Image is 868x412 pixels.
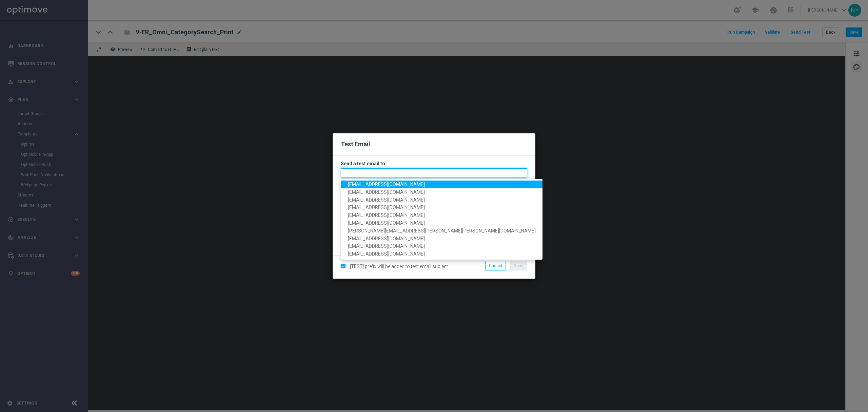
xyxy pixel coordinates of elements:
[341,235,542,242] a: [EMAIL_ADDRESS][DOMAIN_NAME]
[510,261,527,270] button: Send
[341,250,542,258] a: [EMAIL_ADDRESS][DOMAIN_NAME]
[341,196,542,204] a: [EMAIL_ADDRESS][DOMAIN_NAME]
[348,220,425,226] span: [EMAIL_ADDRESS][DOMAIN_NAME]
[348,228,536,233] span: [PERSON_NAME][EMAIL_ADDRESS][PERSON_NAME][PERSON_NAME][DOMAIN_NAME]
[341,204,542,211] a: [EMAIL_ADDRESS][DOMAIN_NAME]
[341,227,542,235] a: [PERSON_NAME][EMAIL_ADDRESS][PERSON_NAME][PERSON_NAME][DOMAIN_NAME]
[485,261,506,270] button: Cancel
[348,212,425,218] span: [EMAIL_ADDRESS][DOMAIN_NAME]
[348,189,425,195] span: [EMAIL_ADDRESS][DOMAIN_NAME]
[514,263,524,268] span: Send
[348,243,425,249] span: [EMAIL_ADDRESS][DOMAIN_NAME]
[341,161,527,167] h3: Send a test email to:
[341,219,542,227] a: [EMAIL_ADDRESS][DOMAIN_NAME]
[341,181,542,188] a: [EMAIL_ADDRESS][DOMAIN_NAME]
[350,264,448,269] span: [TEST] prefix will be added to test email subject
[341,211,542,219] a: [EMAIL_ADDRESS][DOMAIN_NAME]
[341,140,527,148] h2: Test Email
[348,251,425,257] span: [EMAIL_ADDRESS][DOMAIN_NAME]
[348,197,425,202] span: [EMAIL_ADDRESS][DOMAIN_NAME]
[341,242,542,250] a: [EMAIL_ADDRESS][DOMAIN_NAME]
[348,236,425,241] span: [EMAIL_ADDRESS][DOMAIN_NAME]
[348,182,425,187] span: [EMAIL_ADDRESS][DOMAIN_NAME]
[348,205,425,210] span: [EMAIL_ADDRESS][DOMAIN_NAME]
[341,188,542,196] a: [EMAIL_ADDRESS][DOMAIN_NAME]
